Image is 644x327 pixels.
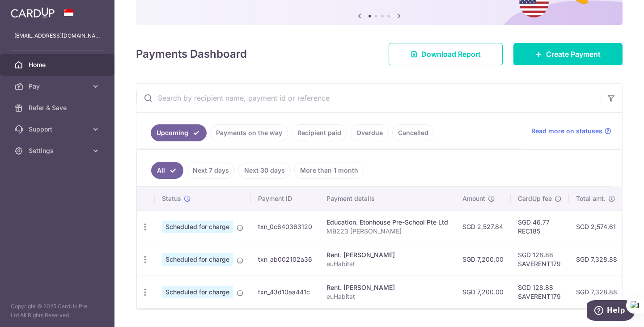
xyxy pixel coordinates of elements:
th: Payment details [319,187,455,210]
a: All [151,162,183,179]
span: Total amt. [576,194,606,203]
span: Scheduled for charge [162,221,233,233]
td: SGD 128.88 SAVERENT179 [511,276,569,308]
span: Home [29,60,88,69]
a: Next 7 days [187,162,235,179]
th: Payment ID [251,187,319,210]
p: euHabitat [326,292,448,301]
a: Read more on statuses [531,127,611,136]
a: Recipient paid [292,124,347,141]
img: CardUp [11,7,55,18]
td: txn_0c640363120 [251,210,319,243]
span: Pay [29,82,88,91]
span: Scheduled for charge [162,253,233,266]
h4: Payments Dashboard [136,46,247,62]
span: Amount [462,194,485,203]
a: Download Report [389,43,503,65]
span: CardUp fee [518,194,552,203]
span: Support [29,125,88,134]
td: SGD 7,200.00 [455,276,511,308]
a: Payments on the way [210,124,288,141]
td: SGD 7,328.88 [569,243,624,276]
td: SGD 46.77 REC185 [511,210,569,243]
a: Overdue [351,124,389,141]
td: txn_43d10aa441c [251,276,319,308]
td: SGD 128.88 SAVERENT179 [511,243,569,276]
span: Settings [29,146,88,155]
a: Upcoming [151,124,207,141]
a: Create Payment [513,43,623,65]
span: Download Report [421,49,481,59]
span: Refer & Save [29,103,88,112]
span: Scheduled for charge [162,286,233,298]
span: Create Payment [546,49,601,59]
a: Cancelled [392,124,434,141]
span: Read more on statuses [531,127,602,136]
p: euHabitat [326,259,448,268]
a: Next 30 days [238,162,291,179]
div: Rent. [PERSON_NAME] [326,251,448,259]
p: [EMAIL_ADDRESS][DOMAIN_NAME] [14,31,100,40]
div: Education. Etonhouse Pre-School Pte Ltd [326,218,448,227]
td: txn_ab002102a36 [251,243,319,276]
div: Rent. [PERSON_NAME] [326,283,448,292]
input: Search by recipient name, payment id or reference [136,84,601,112]
a: More than 1 month [294,162,364,179]
p: MB223 [PERSON_NAME] [326,227,448,236]
td: SGD 7,200.00 [455,243,511,276]
span: Status [162,194,181,203]
td: SGD 2,527.84 [455,210,511,243]
td: SGD 7,328.88 [569,276,624,308]
td: SGD 2,574.61 [569,210,624,243]
iframe: Opens a widget where you can find more information [587,300,635,323]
